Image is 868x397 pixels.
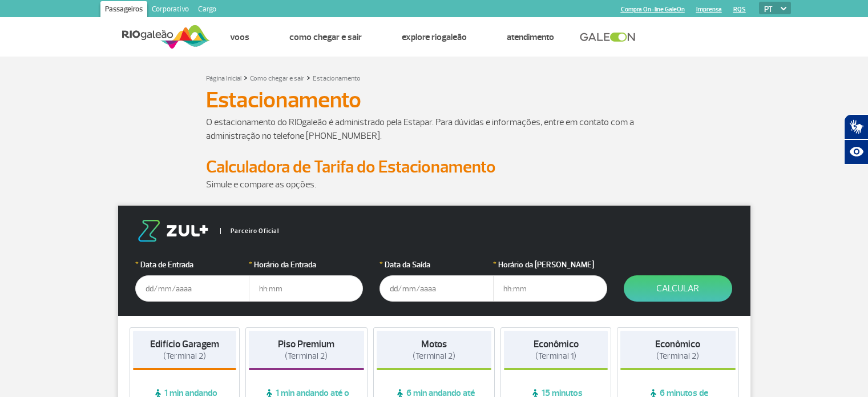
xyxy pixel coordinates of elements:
a: Passageiros [100,1,147,19]
button: Abrir recursos assistivos. [844,139,868,165]
p: Simule e compare as opções. [206,178,663,191]
a: > [306,71,310,84]
span: (Terminal 2) [163,351,206,362]
button: Abrir tradutor de língua de sinais. [844,114,868,139]
input: dd/mm/aaaa [380,275,494,302]
h2: Calculadora de Tarifa do Estacionamento [206,157,663,178]
p: O estacionamento do RIOgaleão é administrado pela Estapar. Para dúvidas e informações, entre em c... [206,115,663,143]
a: Como chegar e sair [289,31,362,43]
a: Atendimento [507,31,554,43]
a: Imprensa [696,6,722,13]
strong: Motos [421,338,447,350]
span: (Terminal 1) [535,351,576,362]
span: (Terminal 2) [285,351,328,362]
span: (Terminal 2) [656,351,699,362]
a: Corporativo [147,1,193,19]
label: Horário da [PERSON_NAME] [493,259,607,271]
strong: Piso Premium [278,338,334,350]
input: hh:mm [493,275,607,302]
a: Cargo [193,1,221,19]
a: Como chegar e sair [250,74,304,83]
label: Data de Entrada [135,259,249,271]
input: dd/mm/aaaa [135,275,249,302]
a: Página Inicial [206,74,241,83]
button: Calcular [624,275,732,302]
span: Parceiro Oficial [220,228,279,234]
a: > [244,71,248,84]
a: Voos [230,31,249,43]
div: Plugin de acessibilidade da Hand Talk. [844,114,868,165]
a: Estacionamento [313,74,361,83]
a: Explore RIOgaleão [402,31,467,43]
span: (Terminal 2) [413,351,455,362]
label: Horário da Entrada [249,259,363,271]
h1: Estacionamento [206,90,663,110]
a: Compra On-line GaleOn [621,6,685,13]
label: Data da Saída [380,259,494,271]
strong: Econômico [534,338,579,350]
strong: Econômico [655,338,700,350]
img: logo-zul.png [135,220,211,242]
input: hh:mm [249,275,363,302]
a: RQS [733,6,746,13]
strong: Edifício Garagem [150,338,219,350]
